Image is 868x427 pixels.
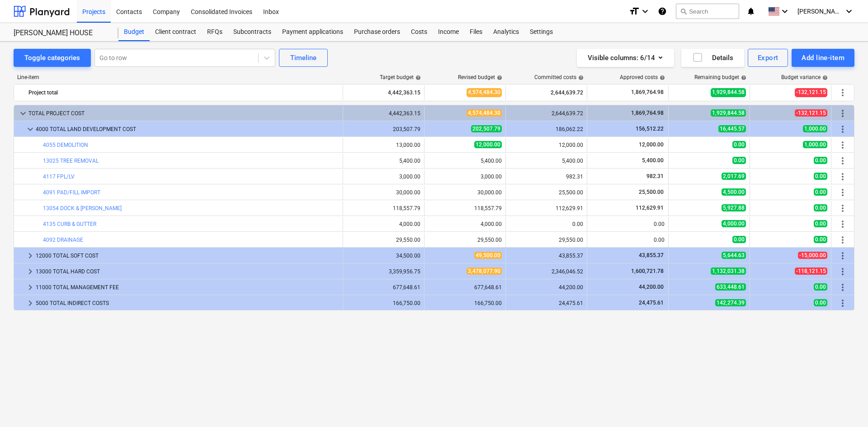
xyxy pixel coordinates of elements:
[630,89,665,96] span: 1,869,764.98
[28,106,339,121] div: TOTAL PROJECT COST
[722,220,746,227] span: 4,000.00
[795,88,827,97] span: -132,121.15
[732,141,746,148] span: 0.00
[118,23,150,41] div: Budget
[43,237,83,243] a: 4092 DRAINAGE
[347,142,420,148] div: 13,000.00
[591,237,665,243] div: 0.00
[347,300,420,306] div: 166,750.00
[722,188,746,196] span: 4,500.00
[471,125,502,132] span: 202,507.79
[36,249,339,263] div: 12000 TOTAL SOFT COST
[464,23,488,41] div: Files
[814,157,827,164] span: 0.00
[635,205,665,211] span: 112,629.91
[25,124,36,135] span: keyboard_arrow_down
[43,221,96,227] a: 4135 CURB & GUTTER
[814,283,827,291] span: 0.00
[228,23,277,41] a: Subcontracts
[814,299,827,306] span: 0.00
[509,253,583,259] div: 43,855.37
[36,264,339,279] div: 13000 TOTAL HARD COST
[380,74,421,80] div: Target budget
[467,88,502,97] span: 4,574,484.30
[837,282,848,293] span: More actions
[14,28,108,38] div: [PERSON_NAME] HOUSE
[711,88,746,97] span: 1,929,844.58
[837,250,848,261] span: More actions
[347,221,420,227] div: 4,000.00
[347,284,420,291] div: 677,648.61
[658,6,667,17] i: Knowledge base
[795,267,827,275] span: -118,121.15
[433,23,464,41] div: Income
[715,299,746,306] span: 142,274.39
[798,252,827,259] span: -15,000.00
[646,173,665,179] span: 982.31
[814,220,827,227] span: 0.00
[803,141,827,148] span: 1,000.00
[681,49,744,67] button: Details
[722,173,746,180] span: 2,017.69
[349,23,406,41] div: Purchase orders
[474,141,502,148] span: 12,000.00
[277,23,349,41] div: Payment applications
[837,187,848,198] span: More actions
[347,253,420,259] div: 34,500.00
[428,205,502,211] div: 118,557.79
[837,235,848,245] span: More actions
[803,125,827,132] span: 1,000.00
[509,110,583,117] div: 2,644,639.72
[746,6,755,17] i: notifications
[43,189,100,196] a: 4091 PAD/FILL IMPORT
[823,384,868,427] iframe: Chat Widget
[488,23,524,41] a: Analytics
[347,189,420,196] div: 30,000.00
[837,155,848,166] span: More actions
[638,284,665,290] span: 44,200.00
[739,75,746,80] span: help
[43,158,99,164] a: 13025 TREE REMOVAL
[795,109,827,117] span: -132,121.15
[347,205,420,211] div: 118,557.79
[509,158,583,164] div: 5,400.00
[680,8,687,15] span: search
[821,75,828,80] span: help
[534,74,584,80] div: Committed costs
[290,52,316,64] div: Timeline
[202,23,228,41] a: RFQs
[524,23,558,41] a: Settings
[576,75,584,80] span: help
[14,74,344,80] div: Line-item
[428,221,502,227] div: 4,000.00
[25,282,36,293] span: keyboard_arrow_right
[14,49,91,67] button: Toggle categories
[509,268,583,275] div: 2,346,046.52
[758,52,778,64] div: Export
[495,75,502,80] span: help
[25,250,36,261] span: keyboard_arrow_right
[43,205,122,211] a: 13054 DOCK & [PERSON_NAME]
[474,252,502,259] span: 49,500.00
[640,6,651,17] i: keyboard_arrow_down
[150,23,202,41] a: Client contract
[676,4,739,19] button: Search
[837,266,848,277] span: More actions
[467,109,502,117] span: 4,574,484.30
[802,52,844,64] div: Add line-item
[428,189,502,196] div: 30,000.00
[837,87,848,98] span: More actions
[347,268,420,275] div: 3,359,956.75
[509,189,583,196] div: 25,500.00
[347,174,420,180] div: 3,000.00
[36,122,339,136] div: 4000 TOTAL LAND DEVELOPMENT COST
[414,75,421,80] span: help
[577,49,674,67] button: Visible columns:6/14
[837,203,848,214] span: More actions
[467,267,502,275] span: 3,478,077.90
